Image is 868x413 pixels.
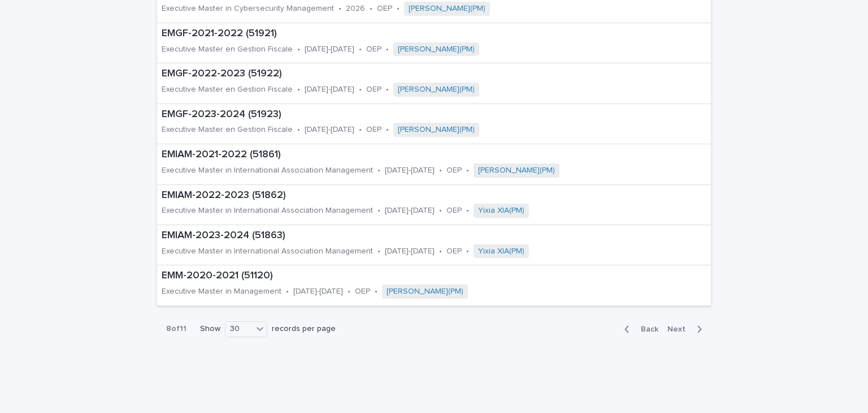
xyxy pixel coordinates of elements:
[286,287,289,296] p: •
[385,166,435,175] p: [DATE]-[DATE]
[377,247,380,256] p: •
[398,85,475,94] a: [PERSON_NAME](PM)
[157,185,711,225] a: EMIAM-2022-2023 (51862)Executive Master in International Association Management•[DATE]-[DATE]•OEP...
[162,149,681,161] p: EMIAM-2021-2022 (51861)
[162,68,602,80] p: EMGF-2022-2023 (51922)
[157,104,711,144] a: EMGF-2023-2024 (51923)Executive Master en Gestion Fiscale•[DATE]-[DATE]•OEP•[PERSON_NAME](PM)
[359,85,362,94] p: •
[386,45,389,54] p: •
[157,265,711,306] a: EMM-2020-2021 (51120)Executive Master in Management•[DATE]-[DATE]•OEP•[PERSON_NAME](PM)
[446,206,462,216] p: OEP
[377,4,392,14] p: OEP
[634,325,658,333] span: Back
[478,206,524,216] a: Yixia XIA(PM)
[398,125,475,135] a: [PERSON_NAME](PM)
[162,270,581,282] p: EMM-2020-2021 (51120)
[466,206,469,216] p: •
[386,85,389,94] p: •
[385,206,435,216] p: [DATE]-[DATE]
[157,23,711,63] a: EMGF-2021-2022 (51921)Executive Master en Gestion Fiscale•[DATE]-[DATE]•OEP•[PERSON_NAME](PM)
[377,206,380,216] p: •
[663,324,711,334] button: Next
[297,85,300,94] p: •
[615,324,663,334] button: Back
[305,45,354,54] p: [DATE]-[DATE]
[375,287,377,296] p: •
[157,225,711,265] a: EMIAM-2023-2024 (51863)Executive Master in International Association Management•[DATE]-[DATE]•OEP...
[157,315,196,343] p: 8 of 11
[346,4,365,14] p: 2026
[338,4,341,14] p: •
[355,287,370,296] p: OEP
[162,206,373,216] p: Executive Master in International Association Management
[272,324,336,334] p: records per page
[157,144,711,184] a: EMIAM-2021-2022 (51861)Executive Master in International Association Management•[DATE]-[DATE]•OEP...
[386,125,389,135] p: •
[370,4,372,14] p: •
[446,247,462,256] p: OEP
[162,287,281,296] p: Executive Master in Management
[157,63,711,104] a: EMGF-2022-2023 (51922)Executive Master en Gestion Fiscale•[DATE]-[DATE]•OEP•[PERSON_NAME](PM)
[387,287,463,296] a: [PERSON_NAME](PM)
[439,166,442,175] p: •
[359,45,362,54] p: •
[305,85,354,94] p: [DATE]-[DATE]
[348,287,350,296] p: •
[466,166,469,175] p: •
[397,4,400,14] p: •
[162,45,293,54] p: Executive Master en Gestion Fiscale
[225,323,253,335] div: 30
[162,109,601,121] p: EMGF-2023-2024 (51923)
[162,85,293,94] p: Executive Master en Gestion Fiscale
[162,125,293,135] p: Executive Master en Gestion Fiscale
[366,45,381,54] p: OEP
[162,166,373,175] p: Executive Master in International Association Management
[377,166,380,175] p: •
[162,230,655,242] p: EMIAM-2023-2024 (51863)
[478,166,555,175] a: [PERSON_NAME](PM)
[297,125,300,135] p: •
[385,247,435,256] p: [DATE]-[DATE]
[359,125,362,135] p: •
[293,287,343,296] p: [DATE]-[DATE]
[162,190,656,202] p: EMIAM-2022-2023 (51862)
[409,4,485,14] a: [PERSON_NAME](PM)
[478,247,524,256] a: Yixia XIA(PM)
[446,166,462,175] p: OEP
[162,247,373,256] p: Executive Master in International Association Management
[439,206,442,216] p: •
[162,4,334,14] p: Executive Master in Cybersecurity Management
[466,247,469,256] p: •
[162,28,597,40] p: EMGF-2021-2022 (51921)
[305,125,354,135] p: [DATE]-[DATE]
[366,85,381,94] p: OEP
[297,45,300,54] p: •
[366,125,381,135] p: OEP
[439,247,442,256] p: •
[200,324,220,334] p: Show
[667,325,692,333] span: Next
[398,45,475,54] a: [PERSON_NAME](PM)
